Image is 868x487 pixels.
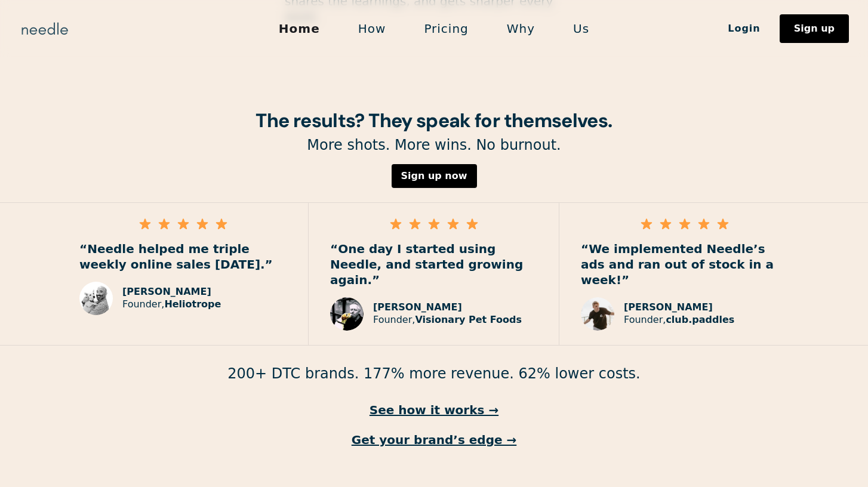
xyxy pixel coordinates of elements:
[122,298,221,311] p: Founder,
[488,16,554,41] a: Why
[330,241,537,288] p: “One day I started using Needle, and started growing again.”
[122,286,211,297] strong: [PERSON_NAME]
[164,298,221,310] strong: Heliotrope
[780,14,849,43] a: Sign up
[624,314,734,326] p: Founder,
[624,301,713,313] strong: [PERSON_NAME]
[666,314,734,325] strong: club.paddles
[79,241,287,272] p: “Needle helped me triple weekly online sales [DATE].”
[339,16,405,41] a: How
[373,301,462,313] strong: [PERSON_NAME]
[373,314,522,326] p: Founder,
[401,171,467,181] div: Sign up now
[581,241,789,288] p: “We implemented Needle’s ads and ran out of stock in a week!”
[554,16,608,41] a: Us
[415,314,522,325] strong: Visionary Pet Foods
[392,164,477,188] a: Sign up now
[260,16,339,41] a: Home
[709,19,780,39] a: Login
[405,16,487,41] a: Pricing
[794,24,835,33] div: Sign up
[256,108,612,133] strong: The results? They speak for themselves.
